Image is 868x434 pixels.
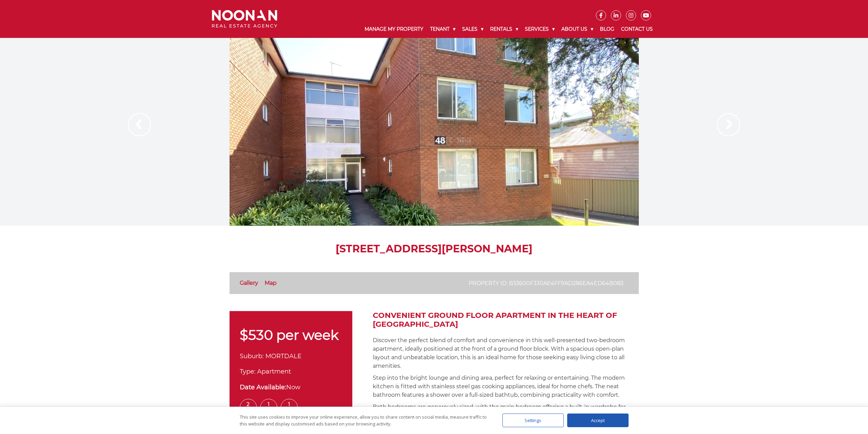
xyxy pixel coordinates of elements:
[373,336,639,370] p: Discover the perfect blend of comfort and convenience in this well-presented two-bedroom apartmen...
[240,280,258,286] a: Gallery
[427,20,459,38] a: Tenant
[265,280,277,286] a: Map
[212,10,277,28] img: Noonan Real Estate Agency
[373,374,639,399] p: Step into the bright lounge and dining area, perfect for relaxing or entertaining. The modern kit...
[597,20,618,38] a: Blog
[521,20,558,38] a: Services
[265,352,301,360] span: MORTDALE
[240,399,257,416] span: 2 Bed
[240,383,286,391] strong: Date Available:
[469,279,623,288] p: Property ID: b33600f330ae4ff9ad286ea4ed64b083
[558,20,597,38] a: About Us
[240,383,342,392] div: Now
[257,368,291,375] span: Apartment
[717,113,740,136] img: Arrow slider
[618,20,656,38] a: Contact Us
[128,113,151,136] img: Arrow slider
[281,399,298,416] span: 1 Car
[373,403,639,420] p: Both bedrooms are generously sized, with the main bedroom offering a built-in wardrobe for added ...
[502,414,564,427] div: Settings
[240,414,489,427] div: This site uses cookies to improve your online experience, allow you to share content on social me...
[567,414,629,427] div: Accept
[373,311,639,329] h2: Convenient Ground Floor Apartment in the Heart of [GEOGRAPHIC_DATA]
[361,20,427,38] a: Manage My Property
[240,328,342,342] p: $530 per week
[240,352,264,360] span: Suburb:
[230,243,639,255] h1: [STREET_ADDRESS][PERSON_NAME]
[260,399,277,416] span: 1 Bath
[459,20,487,38] a: Sales
[240,368,255,375] span: Type:
[487,20,521,38] a: Rentals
